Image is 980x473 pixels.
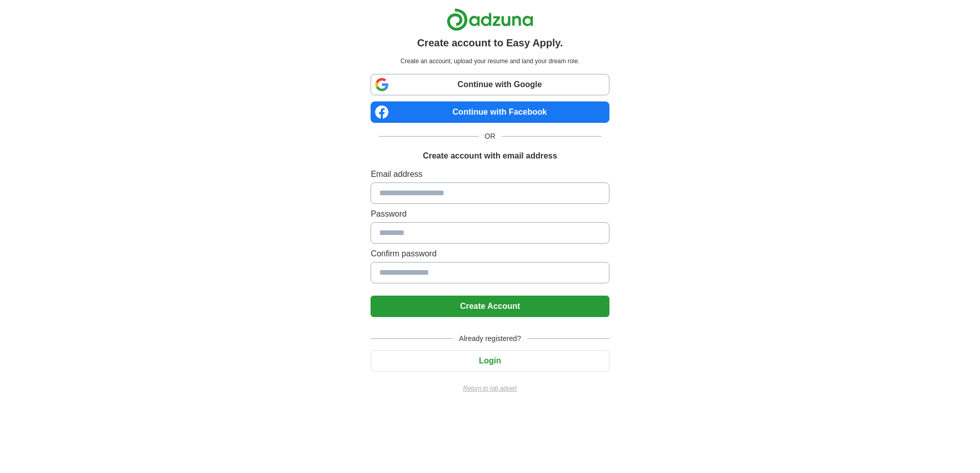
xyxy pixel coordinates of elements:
p: Create an account, upload your resume and land your dream role. [373,57,607,66]
button: Create Account [371,296,609,317]
span: OR [479,131,502,142]
label: Password [371,208,609,220]
a: Continue with Facebook [371,101,609,123]
h1: Create account to Easy Apply. [417,35,563,50]
button: Login [371,350,609,372]
img: Adzuna logo [447,8,533,31]
a: Login [371,356,609,365]
label: Confirm password [371,248,609,260]
span: Already registered? [453,333,527,344]
label: Email address [371,168,609,180]
a: Return to job advert [371,384,609,393]
a: Continue with Google [371,74,609,95]
h1: Create account with email address [423,150,557,162]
